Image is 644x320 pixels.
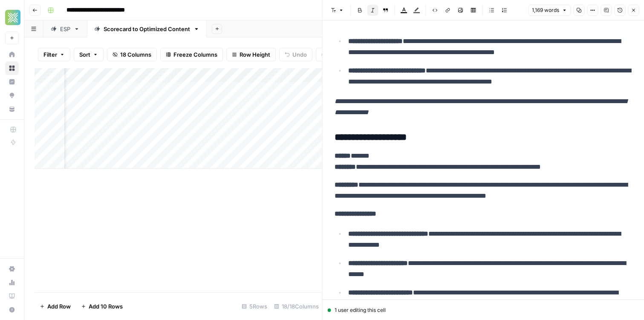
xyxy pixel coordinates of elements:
[5,7,19,28] button: Workspace: Xponent21
[43,50,57,59] span: Filter
[238,300,271,313] div: 5 Rows
[160,48,223,61] button: Freeze Columns
[5,10,20,25] img: Xponent21 Logo
[47,302,71,311] span: Add Row
[528,5,571,16] button: 1,169 words
[532,6,559,14] span: 1,169 words
[107,48,157,61] button: 18 Columns
[5,276,19,289] a: Usage
[5,89,19,102] a: Opportunities
[328,306,639,314] div: 1 user editing this cell
[120,50,151,59] span: 18 Columns
[5,75,19,89] a: Insights
[279,48,312,61] button: Undo
[5,262,19,276] a: Settings
[5,61,19,75] a: Browse
[226,48,276,61] button: Row Height
[5,289,19,303] a: Learning Hub
[35,300,76,313] button: Add Row
[79,50,90,59] span: Sort
[74,48,104,61] button: Sort
[76,300,128,313] button: Add 10 Rows
[104,25,190,33] div: Scorecard to Optimized Content
[5,303,19,317] button: Help + Support
[89,302,123,311] span: Add 10 Rows
[5,48,19,61] a: Home
[43,20,87,37] a: ESP
[60,25,70,33] div: ESP
[38,48,70,61] button: Filter
[5,102,19,116] a: Your Data
[292,50,307,59] span: Undo
[240,50,270,59] span: Row Height
[173,50,217,59] span: Freeze Columns
[87,20,207,37] a: Scorecard to Optimized Content
[271,300,322,313] div: 18/18 Columns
